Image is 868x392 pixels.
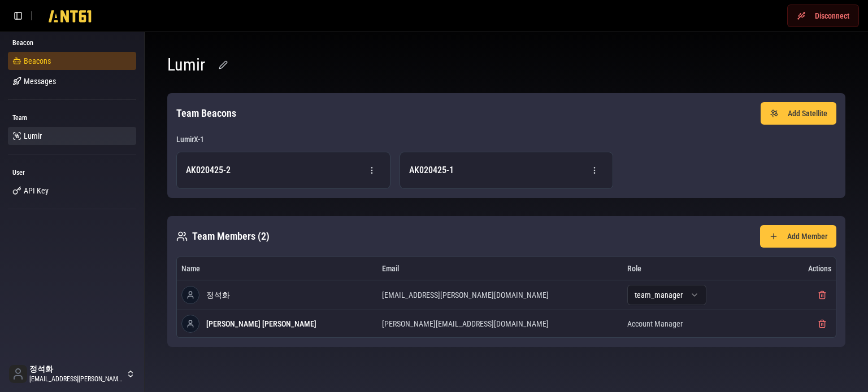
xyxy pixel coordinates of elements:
[745,257,836,280] th: Actions
[8,127,136,145] a: Lumir
[8,52,136,70] a: Beacons
[206,318,316,329] span: [PERSON_NAME] [PERSON_NAME]
[8,182,136,200] a: API Key
[8,164,136,182] div: User
[377,257,622,280] th: Email
[167,55,205,75] h1: Lumir
[585,161,604,179] button: Beacon actions
[8,72,136,90] a: Messages
[29,364,124,375] span: 정석화
[787,5,859,27] button: Disconnect
[760,225,836,248] button: Add Member
[8,109,136,127] div: Team
[24,76,56,87] span: Messages
[192,228,270,244] h3: Team Members ( 2 )
[186,164,231,177] div: AK020425-2
[761,102,836,125] button: Add Satellite
[5,360,140,387] button: 정석화[EMAIL_ADDRESS][PERSON_NAME][DOMAIN_NAME]
[8,34,136,52] div: Beacon
[24,55,51,67] span: Beacons
[176,134,836,145] h4: LumirX-1
[409,164,454,177] div: AK020425-1
[206,289,230,301] span: 정석화
[377,280,622,310] td: [EMAIL_ADDRESS][PERSON_NAME][DOMAIN_NAME]
[363,161,381,179] button: Beacon actions
[627,319,683,328] span: account manager
[623,257,745,280] th: Role
[176,105,236,121] h3: Team Beacons
[177,257,377,280] th: Name
[29,375,124,384] span: [EMAIL_ADDRESS][PERSON_NAME][DOMAIN_NAME]
[24,185,49,196] span: API Key
[24,130,42,142] span: Lumir
[377,310,622,337] td: [PERSON_NAME][EMAIL_ADDRESS][DOMAIN_NAME]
